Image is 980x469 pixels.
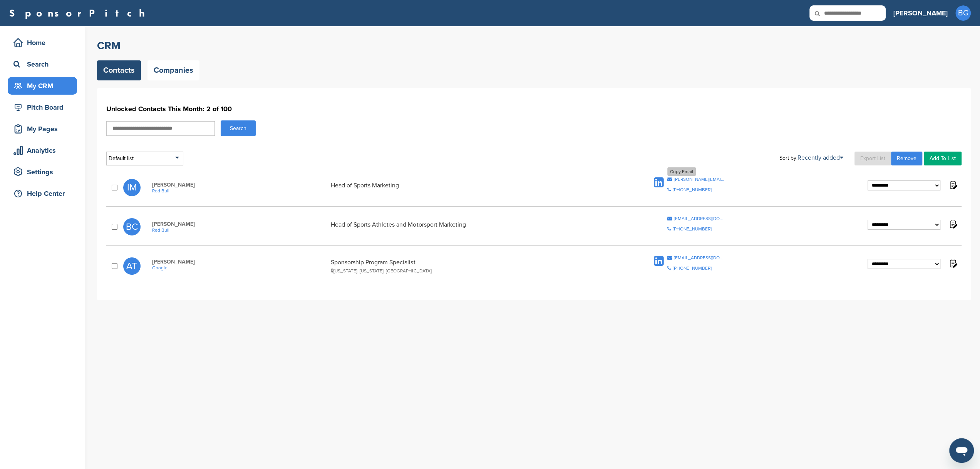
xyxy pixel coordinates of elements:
[12,36,77,50] div: Home
[797,154,843,162] a: Recently added
[331,259,606,274] div: Sponsorship Program Specialist
[12,122,77,136] div: My Pages
[9,8,150,18] a: SponsorPitch
[106,152,183,165] div: Default list
[948,180,958,190] img: Notes
[893,5,948,22] a: [PERSON_NAME]
[893,8,948,18] h3: [PERSON_NAME]
[97,60,141,80] a: Contacts
[674,255,725,260] div: [EMAIL_ADDRESS][DOMAIN_NAME]
[955,5,971,21] span: BG
[8,142,77,159] a: Analytics
[12,144,77,157] div: Analytics
[673,187,712,192] div: [PHONE_NUMBER]
[8,163,77,181] a: Settings
[674,216,725,221] div: [EMAIL_ADDRESS][DOMAIN_NAME]
[674,177,725,182] div: [PERSON_NAME][EMAIL_ADDRESS][PERSON_NAME][DOMAIN_NAME]
[221,120,256,136] button: Search
[331,182,606,194] div: Head of Sports Marketing
[123,257,141,275] span: AT
[331,268,606,274] div: [US_STATE], [US_STATE], [GEOGRAPHIC_DATA]
[147,60,199,80] a: Companies
[8,98,77,116] a: Pitch Board
[8,34,77,52] a: Home
[8,120,77,138] a: My Pages
[948,259,958,268] img: Notes
[152,227,327,233] a: Red Bull
[12,165,77,179] div: Settings
[948,219,958,229] img: Notes
[123,179,141,196] span: IM
[97,39,971,53] h2: CRM
[924,152,962,165] a: Add To List
[152,182,327,188] span: [PERSON_NAME]
[12,100,77,114] div: Pitch Board
[673,227,712,231] div: [PHONE_NUMBER]
[106,102,962,116] h1: Unlocked Contacts This Month: 2 of 100
[12,57,77,71] div: Search
[667,167,696,176] div: Copy Email
[949,438,974,463] iframe: Button to launch messaging window
[8,55,77,73] a: Search
[152,221,327,227] span: [PERSON_NAME]
[891,152,922,165] a: Remove
[673,266,712,270] div: [PHONE_NUMBER]
[152,265,327,270] a: Google
[123,218,141,235] span: BC
[779,155,843,161] div: Sort by:
[8,77,77,95] a: My CRM
[12,187,77,200] div: Help Center
[152,188,327,194] a: Red Bull
[8,185,77,202] a: Help Center
[854,152,891,165] a: Export List
[12,79,77,93] div: My CRM
[152,259,327,265] span: [PERSON_NAME]
[331,221,606,233] div: Head of Sports Athletes and Motorsport Marketing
